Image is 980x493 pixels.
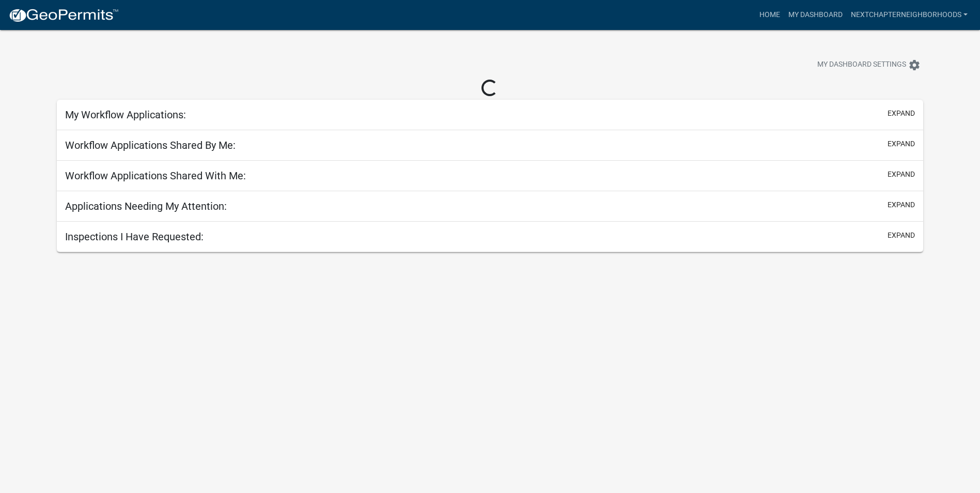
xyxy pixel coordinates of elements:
[755,5,784,25] a: Home
[65,230,204,243] h5: Inspections I Have Requested:
[65,139,236,151] h5: Workflow Applications Shared By Me:
[888,199,915,210] button: expand
[817,59,906,71] span: My Dashboard Settings
[847,5,972,25] a: Nextchapterneighborhoods
[809,55,929,75] button: My Dashboard Settingssettings
[784,5,847,25] a: My Dashboard
[888,108,915,119] button: expand
[888,230,915,241] button: expand
[65,200,227,212] h5: Applications Needing My Attention:
[65,170,246,182] h5: Workflow Applications Shared With Me:
[888,138,915,149] button: expand
[888,169,915,180] button: expand
[65,109,186,121] h5: My Workflow Applications:
[908,59,921,71] i: settings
